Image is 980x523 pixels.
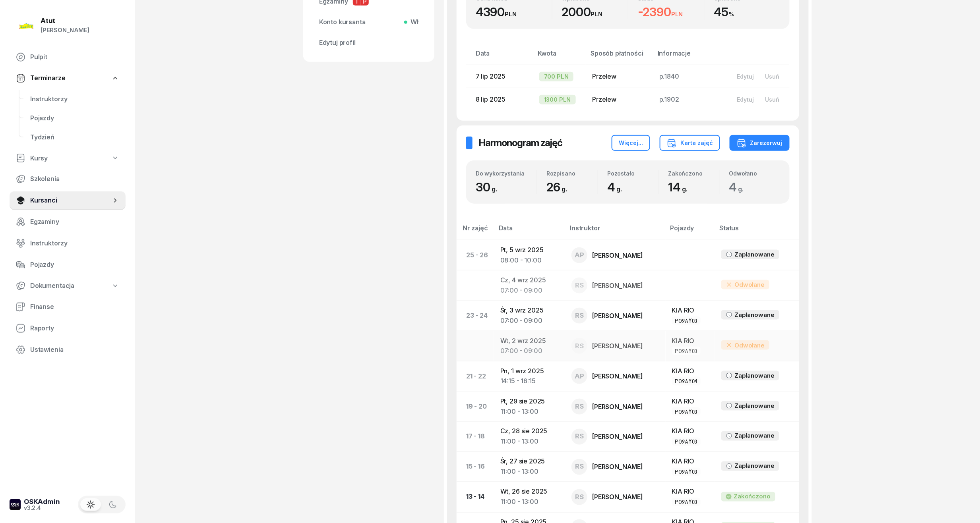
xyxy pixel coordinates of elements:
span: 26 [546,180,571,194]
td: Cz, 4 wrz 2025 [494,270,565,301]
button: Usuń [759,93,785,106]
button: Więcej... [612,135,650,151]
a: Pojazdy [24,109,126,128]
th: Data [494,223,565,240]
a: Instruktorzy [24,90,126,109]
span: Instruktorzy [30,238,119,249]
small: % [728,10,734,18]
div: -2390 [638,5,704,19]
button: Edytuj [731,70,759,83]
div: v3.2.4 [24,506,60,511]
a: Raporty [10,319,126,338]
div: 14:15 - 16:15 [500,376,559,386]
div: Przelew [592,71,647,82]
a: Kursy [10,149,126,168]
span: Kursanci [30,195,111,206]
span: p.1840 [659,72,679,80]
span: AP [575,373,585,380]
h2: Harmonogram zajęć [479,137,562,149]
th: Nr zajęć [457,223,494,240]
div: 08:00 - 10:00 [500,255,559,266]
div: Karta zajęć [667,138,713,148]
div: Przelew [592,95,647,105]
span: Pojazdy [30,260,119,270]
button: Usuń [759,70,785,83]
span: Ustawienia [30,345,119,355]
div: [PERSON_NAME] [592,403,643,410]
span: RS [575,343,584,349]
span: RS [575,494,584,501]
span: Finanse [30,302,119,312]
div: PO9AY03 [675,408,697,415]
div: PO9AY03 [675,499,697,506]
div: 2000 [562,5,628,19]
div: 700 PLN [539,72,573,81]
div: [PERSON_NAME] [592,343,643,349]
div: Do wykorzystania [476,170,536,177]
div: PO9AY04 [675,378,697,384]
td: Cz, 28 sie 2025 [494,422,565,452]
span: Kursy [30,153,48,164]
td: 15 - 16 [457,452,494,482]
td: 21 - 22 [457,361,494,391]
div: KIA RIO [672,487,709,497]
span: RS [575,433,584,440]
div: 07:00 - 09:00 [500,346,559,356]
button: Zarezerwuj [730,135,790,151]
div: Edytuj [737,96,754,103]
div: Odwołane [721,280,770,289]
div: [PERSON_NAME] [592,434,643,440]
span: Pulpit [30,52,119,62]
div: 4390 [476,5,552,19]
td: Wt, 26 sie 2025 [494,482,565,512]
span: RS [575,403,584,410]
div: 11:00 - 13:00 [500,467,559,477]
td: 13 - 14 [457,482,494,512]
div: [PERSON_NAME] [41,25,89,35]
a: Pulpit [10,48,126,67]
div: Edytuj [737,73,754,80]
div: KIA RIO [672,366,709,376]
img: logo-xs-dark@2x.png [10,499,21,510]
th: Pojazdy [666,223,715,240]
th: Status [715,223,799,240]
div: KIA RIO [672,427,709,437]
div: OSKAdmin [24,499,60,506]
div: Więcej... [619,138,643,148]
a: Instruktorzy [10,234,126,253]
div: PO9AY03 [675,469,697,475]
button: Edytuj [731,93,759,106]
span: AP [575,252,585,259]
a: Ustawienia [10,340,126,359]
td: Śr, 27 sie 2025 [494,452,565,482]
td: 23 - 24 [457,301,494,331]
small: g. [738,185,744,193]
span: Terminarze [30,73,65,83]
div: PO9AY03 [675,438,697,445]
span: RS [575,312,584,319]
td: Wt, 2 wrz 2025 [494,331,565,361]
div: Zaplanowane [735,461,775,471]
div: Usuń [765,73,779,80]
div: 11:00 - 13:00 [500,497,559,508]
div: 45 [714,5,781,19]
span: 7 lip 2025 [476,72,505,80]
div: Zakończono [734,492,771,502]
span: p.1902 [659,95,679,103]
td: Śr, 3 wrz 2025 [494,301,565,331]
span: 4 [729,180,748,194]
div: Zakończono [668,170,719,177]
td: Pn, 1 wrz 2025 [494,361,565,391]
small: PLN [591,10,603,18]
span: 14 [668,180,691,194]
span: Tydzień [30,132,119,143]
th: Data [466,48,533,65]
div: [PERSON_NAME] [592,373,643,379]
div: Usuń [765,96,779,103]
div: 07:00 - 09:00 [500,316,559,326]
a: Finanse [10,297,126,317]
span: 8 lip 2025 [476,95,505,103]
a: Terminarze [10,69,126,87]
a: Dokumentacja [10,277,126,295]
button: Karta zajęć [660,135,720,151]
